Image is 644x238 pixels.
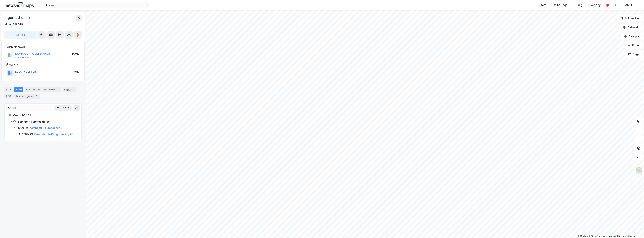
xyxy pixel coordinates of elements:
[4,94,13,99] div: ESG
[620,24,643,31] button: Datasett
[590,3,601,7] div: Verktøy
[18,126,25,130] div: 100%
[608,235,626,237] a: Improve this map
[15,56,29,59] div: 912 862 798
[47,2,143,8] input: Søk på adresse, matrikkel, gårdeiere, leietakere eller personer
[11,105,52,111] input: Søk
[25,87,41,92] div: Leietakere
[74,69,79,74] div: 75%
[22,132,29,137] div: 100%
[63,87,76,92] div: Bygg
[17,119,77,124] div: Hjemmel til eiendomsrett
[554,3,567,7] div: Mine Tags
[30,126,62,129] a: Kambobukta Eiendom AS
[625,51,643,58] button: Tags
[71,88,75,91] div: 1
[54,105,72,111] button: Ekspander
[578,235,588,237] a: Mapbox
[42,87,61,92] div: Datasett
[611,3,632,7] div: [PERSON_NAME]
[56,88,60,91] div: 2
[621,33,643,40] button: Analyse
[625,42,643,49] button: Filter
[14,94,40,99] div: Transaksjoner
[6,2,34,8] img: logo.a4113a55bc3d86da70a041830d287a7e.svg
[72,51,79,56] div: 100%
[4,15,30,21] div: Ingen adresse
[15,74,29,77] div: 916 513 410
[625,220,644,238] div: Kontrollprogram for chat
[4,31,37,39] button: Tag
[34,133,73,136] a: Kambobukta Boligutvikling AS
[14,87,23,92] div: Eiere
[5,63,81,67] div: Gårdeiere
[13,113,77,118] div: Moss, 3/2448
[4,22,23,27] div: Moss, 3/2448
[589,235,607,237] a: OpenStreetMap
[635,167,642,174] img: Z
[5,45,81,49] div: Hjemmelshaver
[540,3,546,7] div: Kart
[4,87,12,92] div: Info
[617,15,643,22] button: Bokmerker
[576,3,582,7] div: Bolig
[34,94,38,98] div: 5
[625,220,644,238] iframe: Chat Widget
